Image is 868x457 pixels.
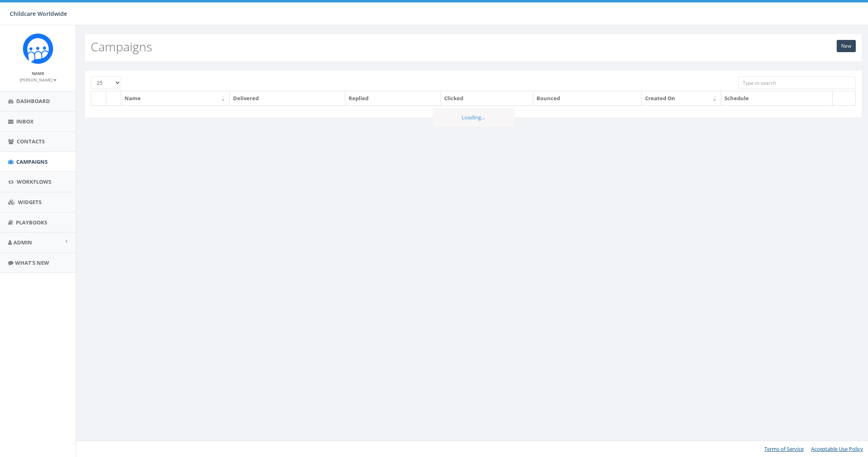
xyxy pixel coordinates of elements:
a: Acceptable Use Policy [811,445,863,453]
th: Created On [642,91,721,105]
th: Clicked [441,91,534,105]
span: Campaigns [16,158,48,165]
span: What's New [15,259,49,266]
small: [PERSON_NAME] [20,77,57,83]
small: Name [32,70,44,76]
th: Delivered [230,91,345,105]
span: Widgets [18,198,41,206]
th: Replied [345,91,441,105]
div: Loading... [433,108,514,127]
img: Rally_Corp_Icon.png [23,33,53,64]
span: Inbox [16,118,34,125]
span: Childcare Worldwide [10,10,67,18]
th: Schedule [721,91,833,105]
span: Admin [13,239,32,246]
th: Name [121,91,230,105]
span: Dashboard [16,97,50,105]
span: Playbooks [16,219,47,226]
h2: Campaigns [91,40,152,53]
span: Contacts [17,138,45,145]
a: [PERSON_NAME] [20,76,57,83]
span: Workflows [17,178,51,185]
a: Terms of Service [764,445,804,453]
th: Bounced [533,91,642,105]
input: Type to search [738,77,855,89]
a: New [837,40,856,52]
